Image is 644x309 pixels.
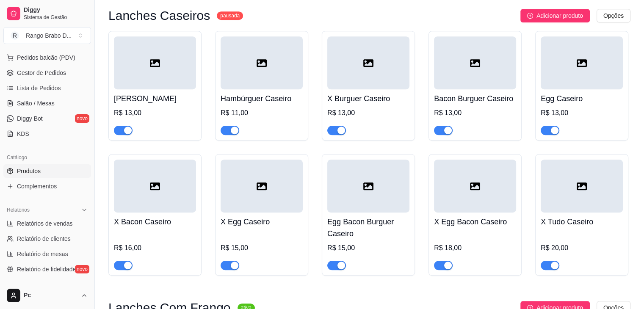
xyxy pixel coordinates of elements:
[17,235,71,243] span: Relatório de clientes
[114,108,196,118] div: R$ 13,00
[327,108,409,118] div: R$ 13,00
[434,243,516,253] div: R$ 18,00
[3,3,91,24] a: DiggySistema de Gestão
[24,14,88,21] span: Sistema de Gestão
[114,243,196,253] div: R$ 16,00
[17,265,76,273] span: Relatório de fidelidade
[108,11,210,21] h3: Lanches Caseiros
[3,151,91,164] div: Catálogo
[17,219,73,228] span: Relatórios de vendas
[3,217,91,230] a: Relatórios de vendas
[17,167,41,175] span: Produtos
[3,232,91,246] a: Relatório de clientes
[3,51,91,64] button: Pedidos balcão (PDV)
[541,243,623,253] div: R$ 20,00
[520,9,590,22] button: Adicionar produto
[17,130,29,138] span: KDS
[217,11,243,20] sup: pausada
[434,93,516,105] h4: Bacon Burguer Caseiro
[26,31,72,40] div: Rango Brabo D ...
[7,207,30,213] span: Relatórios
[527,13,533,19] span: plus-circle
[597,9,630,22] button: Opções
[3,66,91,80] a: Gestor de Pedidos
[3,262,91,276] a: Relatório de fidelidadenovo
[17,182,57,190] span: Complementos
[3,112,91,125] a: Diggy Botnovo
[434,216,516,228] h4: X Egg Bacon Caseiro
[3,127,91,141] a: KDS
[434,108,516,118] div: R$ 13,00
[3,81,91,95] a: Lista de Pedidos
[221,93,303,105] h4: Hambúrguer Caseiro
[17,53,75,62] span: Pedidos balcão (PDV)
[221,243,303,253] div: R$ 15,00
[17,99,55,108] span: Salão / Mesas
[11,31,19,40] span: R
[24,292,77,299] span: Pc
[17,84,61,92] span: Lista de Pedidos
[17,114,43,123] span: Diggy Bot
[17,69,66,77] span: Gestor de Pedidos
[3,179,91,193] a: Complementos
[3,27,91,44] button: Select a team
[3,97,91,110] a: Salão / Mesas
[221,216,303,228] h4: X Egg Caseiro
[603,11,624,20] span: Opções
[536,11,583,20] span: Adicionar produto
[114,216,196,228] h4: X Bacon Caseiro
[3,285,91,306] button: Pc
[327,216,409,240] h4: Egg Bacon Burguer Caseiro
[114,93,196,105] h4: [PERSON_NAME]
[17,250,68,258] span: Relatório de mesas
[541,216,623,228] h4: X Tudo Caseiro
[327,243,409,253] div: R$ 15,00
[24,6,88,14] span: Diggy
[221,108,303,118] div: R$ 11,00
[327,93,409,105] h4: X Burguer Caseiro
[541,108,623,118] div: R$ 13,00
[541,93,623,105] h4: Egg Caseiro
[3,164,91,178] a: Produtos
[3,247,91,261] a: Relatório de mesas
